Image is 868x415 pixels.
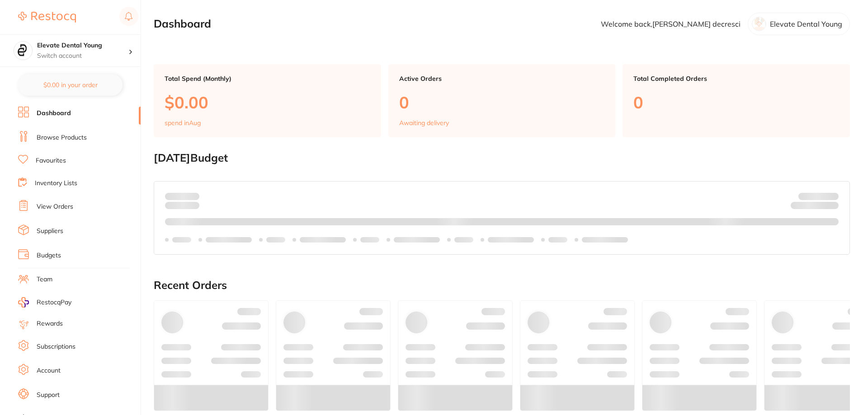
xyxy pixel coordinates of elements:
p: Awaiting delivery [399,119,449,126]
p: Spent: [165,192,199,200]
p: Labels [172,236,191,243]
a: Team [37,275,52,284]
a: Total Completed Orders0 [623,64,850,137]
p: Labels [548,236,567,243]
p: Labels [454,236,473,243]
p: Labels extended [582,236,628,243]
p: Labels [360,236,379,243]
strong: $NaN [821,192,839,200]
p: Elevate Dental Young [770,20,842,28]
p: Active Orders [399,75,605,82]
img: RestocqPay [18,297,29,308]
p: Labels extended [300,236,346,243]
a: Account [37,366,61,375]
p: Switch account [37,51,128,61]
p: Remaining: [791,200,839,211]
p: spend in Aug [165,119,201,126]
p: Total Spend (Monthly) [165,75,370,82]
h2: Dashboard [154,18,211,30]
img: Restocq Logo [18,12,76,23]
h4: Elevate Dental Young [37,41,128,50]
p: Total Completed Orders [633,75,839,82]
a: Support [37,391,60,400]
a: Budgets [37,251,61,260]
img: Elevate Dental Young [14,42,32,60]
a: Browse Products [37,133,87,142]
p: $0.00 [165,93,370,112]
a: RestocqPay [18,297,71,308]
p: Budget: [798,192,839,200]
p: Labels extended [488,236,534,243]
p: Welcome back, [PERSON_NAME] decresci [601,20,741,28]
p: 0 [633,93,839,112]
p: month [165,200,199,211]
p: 0 [399,93,605,112]
a: Favourites [36,156,66,165]
h2: Recent Orders [154,279,850,292]
a: Active Orders0Awaiting delivery [388,64,616,137]
a: Dashboard [37,109,71,118]
h2: [DATE] Budget [154,152,850,164]
p: Labels [266,236,285,243]
span: RestocqPay [37,298,71,307]
button: $0.00 in your order [18,74,123,96]
a: Total Spend (Monthly)$0.00spend inAug [154,64,381,137]
a: Inventory Lists [35,179,77,188]
a: View Orders [37,202,73,211]
strong: $0.00 [823,203,839,211]
a: Rewards [37,319,63,328]
p: Labels extended [394,236,440,243]
a: Restocq Logo [18,7,76,28]
strong: $0.00 [184,192,199,200]
a: Subscriptions [37,342,75,351]
p: Labels extended [206,236,252,243]
a: Suppliers [37,227,63,236]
